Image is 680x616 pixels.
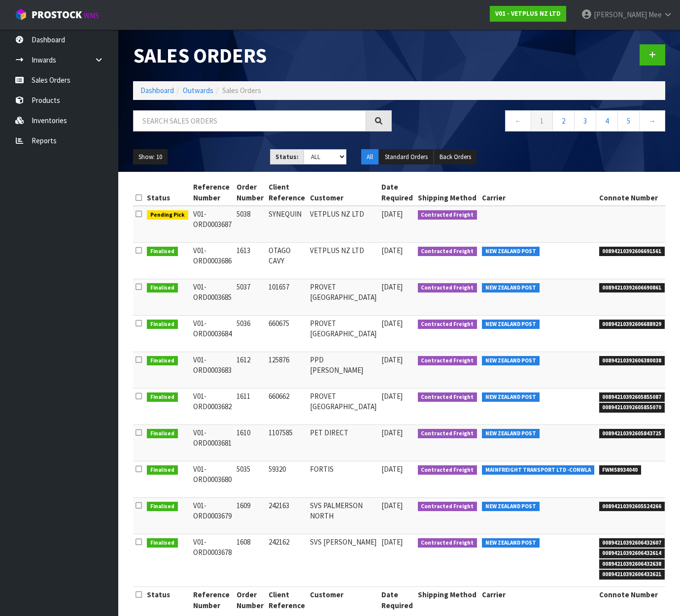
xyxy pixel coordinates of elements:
td: V01-ORD0003687 [191,206,234,243]
td: 5038 [234,206,266,243]
a: Outwards [183,86,213,95]
span: Contracted Freight [418,210,477,220]
td: 1107585 [266,425,307,461]
strong: Status: [275,153,299,161]
td: 125876 [266,352,307,389]
span: 00894210392606432607 [599,538,665,548]
td: V01-ORD0003681 [191,425,234,461]
td: FORTIS [307,461,379,498]
span: Finalised [147,429,178,439]
th: Client Reference [266,179,307,206]
th: Shipping Method [415,179,480,206]
span: NEW ZEALAND POST [482,502,540,512]
span: NEW ZEALAND POST [482,283,540,293]
button: Back Orders [434,149,476,165]
span: 00894210392605855087 [599,392,665,402]
a: 5 [617,110,640,131]
a: 4 [596,110,618,131]
span: [DATE] [381,319,403,328]
button: All [361,149,378,165]
span: 00894210392605524266 [599,502,665,512]
span: 00894210392606432621 [599,570,665,580]
a: 3 [574,110,596,131]
td: V01-ORD0003684 [191,316,234,352]
td: VETPLUS NZ LTD [307,243,379,279]
span: [DATE] [381,537,403,547]
td: PET DIRECT [307,425,379,461]
span: 00894210392606691561 [599,247,665,257]
td: PROVET [GEOGRAPHIC_DATA] [307,316,379,352]
img: cube-alt.png [15,8,27,21]
span: Contracted Freight [418,356,477,366]
span: NEW ZEALAND POST [482,429,540,439]
td: V01-ORD0003680 [191,461,234,498]
button: Show: 10 [133,149,168,165]
a: 1 [531,110,553,131]
span: 00894210392606432614 [599,549,665,558]
span: [DATE] [381,464,403,474]
a: 2 [552,110,575,131]
span: Contracted Freight [418,247,477,257]
span: Finalised [147,465,178,475]
th: Shipping Method [415,587,480,613]
td: 1613 [234,243,266,279]
strong: V01 - VETPLUS NZ LTD [495,9,561,18]
a: → [639,110,665,131]
span: Finalised [147,247,178,257]
span: 00894210392605843725 [599,429,665,439]
span: [DATE] [381,282,403,292]
span: [DATE] [381,501,403,510]
span: Finalised [147,356,178,366]
span: Finalised [147,283,178,293]
button: Standard Orders [379,149,433,165]
th: Date Required [379,587,415,613]
td: 1612 [234,352,266,389]
td: OTAGO CAVY [266,243,307,279]
span: Contracted Freight [418,429,477,439]
a: Dashboard [140,86,174,95]
th: Client Reference [266,587,307,613]
td: 660662 [266,389,307,425]
td: 1610 [234,425,266,461]
span: [PERSON_NAME] [594,10,647,19]
td: 1609 [234,498,266,534]
span: Contracted Freight [418,465,477,475]
td: V01-ORD0003678 [191,534,234,587]
th: Reference Number [191,587,234,613]
td: 5037 [234,279,266,316]
span: Mee [648,10,662,19]
span: NEW ZEALAND POST [482,356,540,366]
span: 00894210392605855070 [599,403,665,413]
td: 5036 [234,316,266,352]
small: WMS [84,11,99,20]
td: 242163 [266,498,307,534]
span: [DATE] [381,355,403,364]
th: Connote Number [597,587,668,613]
th: Customer [307,179,379,206]
h1: Sales Orders [133,44,392,66]
span: Contracted Freight [418,392,477,402]
span: [DATE] [381,428,403,437]
span: 00894210392606432638 [599,559,665,569]
nav: Page navigation [407,110,665,134]
th: Order Number [234,179,266,206]
td: PROVET [GEOGRAPHIC_DATA] [307,279,379,316]
td: VETPLUS NZ LTD [307,206,379,243]
input: Search sales orders [133,110,366,131]
td: SVS PALMERSON NORTH [307,498,379,534]
span: NEW ZEALAND POST [482,247,540,257]
td: V01-ORD0003686 [191,243,234,279]
span: FWM58934040 [599,465,642,475]
th: Status [144,179,191,206]
span: [DATE] [381,391,403,401]
span: Contracted Freight [418,502,477,512]
td: V01-ORD0003682 [191,389,234,425]
span: 00894210392606380038 [599,356,665,366]
th: Carrier [479,587,597,613]
span: Finalised [147,320,178,329]
th: Customer [307,587,379,613]
td: 1611 [234,389,266,425]
td: 242162 [266,534,307,587]
td: 1608 [234,534,266,587]
th: Connote Number [597,179,668,206]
